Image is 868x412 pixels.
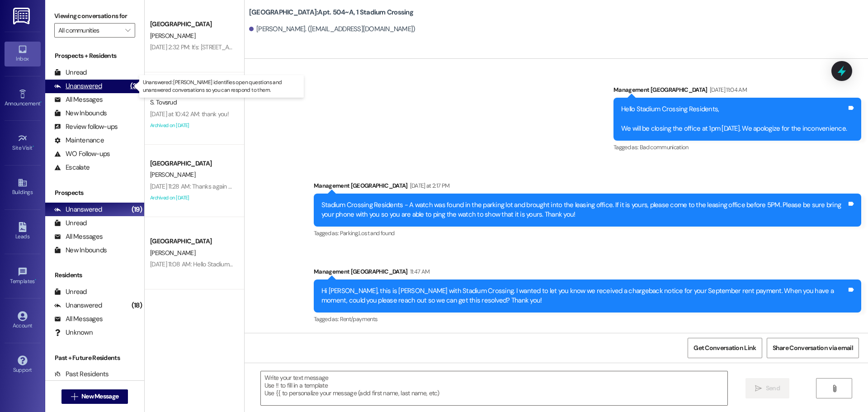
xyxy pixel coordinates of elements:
[54,232,103,242] div: All Messages
[54,301,102,310] div: Unanswered
[150,182,271,190] div: [DATE] 11:28 AM: Thanks again for the updates!
[150,32,195,40] span: [PERSON_NAME]
[5,175,41,199] a: Buildings
[129,203,144,217] div: (19)
[621,104,847,133] div: Hello Stadium Crossing Residents, We will be closing the office at 1pm [DATE]. We apologize for t...
[149,192,235,204] div: Archived on [DATE]
[54,122,118,132] div: Review follow-ups
[143,79,300,94] p: Unanswered: [PERSON_NAME] identifies open questions and unanswered conversations so you can respo...
[150,43,297,51] div: [DATE] 2:32 PM: It's: [STREET_ADDRESS][PERSON_NAME]
[150,237,234,246] div: [GEOGRAPHIC_DATA]
[755,385,762,392] i: 
[54,218,87,228] div: Unread
[5,42,41,66] a: Inbox
[33,143,34,150] span: •
[40,99,42,105] span: •
[340,229,359,237] span: Parking ,
[54,149,110,159] div: WO Follow-ups
[150,19,234,29] div: [GEOGRAPHIC_DATA]
[5,308,41,333] a: Account
[45,270,144,280] div: Residents
[54,95,103,104] div: All Messages
[314,181,861,194] div: Management [GEOGRAPHIC_DATA]
[54,9,135,23] label: Viewing conversations for
[708,85,747,95] div: [DATE] 11:04 AM
[45,51,144,61] div: Prospects + Residents
[766,384,780,393] span: Send
[321,286,847,306] div: Hi [PERSON_NAME], this is [PERSON_NAME] with Stadium Crossing. I wanted to let you know we receiv...
[249,8,413,17] b: [GEOGRAPHIC_DATA]: Apt. 504~A, 1 Stadium Crossing
[5,219,41,244] a: Leads
[150,98,177,106] span: S. Tovsrud
[54,109,107,118] div: New Inbounds
[150,110,229,118] div: [DATE] at 10:42 AM: thank you!
[54,163,90,172] div: Escalate
[5,131,41,155] a: Site Visit •
[150,170,195,179] span: [PERSON_NAME]
[54,136,104,145] div: Maintenance
[150,260,489,268] div: [DATE] 11:08 AM: Hello Stadium Crossing Residents, We will be closing the office at 1pm [DATE]. W...
[54,287,87,297] div: Unread
[58,23,121,38] input: All communities
[408,267,430,276] div: 11:47 AM
[129,298,144,313] div: (18)
[340,315,378,323] span: Rent/payments
[249,24,415,34] div: [PERSON_NAME]. ([EMAIL_ADDRESS][DOMAIN_NAME])
[45,188,144,198] div: Prospects
[314,227,861,240] div: Tagged as:
[321,200,847,220] div: Stadium Crossing Residents - A watch was found in the parking lot and brought into the leasing of...
[54,246,107,255] div: New Inbounds
[54,81,102,91] div: Unanswered
[13,8,32,24] img: ResiDesk Logo
[773,343,853,353] span: Share Conversation via email
[54,369,109,379] div: Past Residents
[640,143,689,151] span: Bad communication
[5,264,41,289] a: Templates •
[688,338,762,358] button: Get Conversation Link
[613,85,861,98] div: Management [GEOGRAPHIC_DATA]
[314,267,861,279] div: Management [GEOGRAPHIC_DATA]
[408,181,450,190] div: [DATE] at 2:17 PM
[314,313,861,326] div: Tagged as:
[5,353,41,377] a: Support
[54,205,102,214] div: Unanswered
[149,120,235,131] div: Archived on [DATE]
[35,277,36,283] span: •
[150,159,234,168] div: [GEOGRAPHIC_DATA]
[45,353,144,363] div: Past + Future Residents
[613,141,861,154] div: Tagged as:
[61,389,128,404] button: New Message
[831,385,838,392] i: 
[54,68,87,77] div: Unread
[767,338,859,358] button: Share Conversation via email
[125,27,130,34] i: 
[693,343,756,353] span: Get Conversation Link
[150,249,195,257] span: [PERSON_NAME]
[54,314,103,324] div: All Messages
[128,79,144,93] div: (37)
[359,229,395,237] span: Lost and found
[54,328,93,337] div: Unknown
[745,378,789,398] button: Send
